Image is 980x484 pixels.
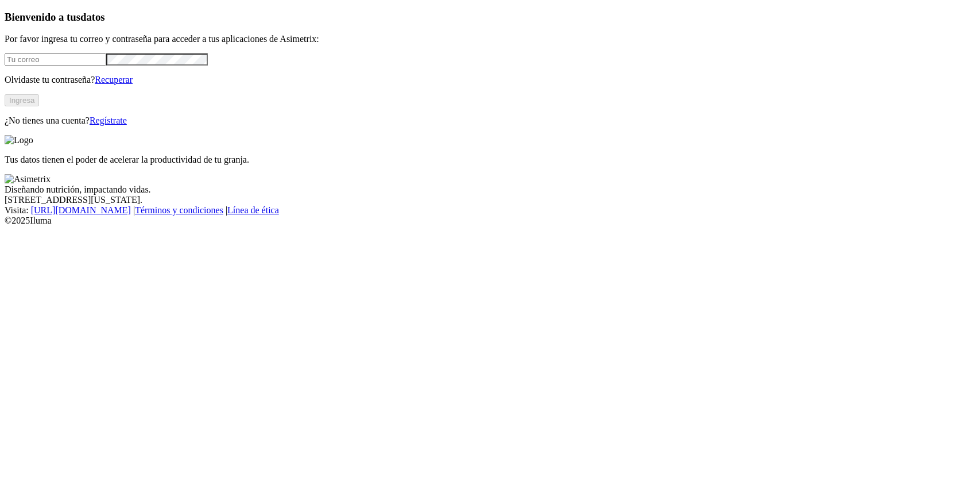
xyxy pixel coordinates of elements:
img: Asimetrix [5,174,51,185]
p: Por favor ingresa tu correo y contraseña para acceder a tus aplicaciones de Asimetrix: [5,34,975,44]
a: [URL][DOMAIN_NAME] [31,205,131,215]
div: Visita : | | [5,205,975,216]
span: datos [80,11,105,23]
h3: Bienvenido a tus [5,11,975,24]
p: Tus datos tienen el poder de acelerar la productividad de tu granja. [5,155,975,165]
img: Logo [5,135,33,145]
a: Recuperar [95,75,133,84]
a: Términos y condiciones [135,205,223,215]
p: Olvidaste tu contraseña? [5,75,975,85]
p: ¿No tienes una cuenta? [5,116,975,126]
input: Tu correo [5,53,106,66]
div: Diseñando nutrición, impactando vidas. [5,185,975,195]
button: Ingresa [5,94,39,106]
div: © 2025 Iluma [5,216,975,226]
a: Línea de ética [227,205,279,215]
div: [STREET_ADDRESS][US_STATE]. [5,195,975,205]
a: Regístrate [90,116,127,125]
